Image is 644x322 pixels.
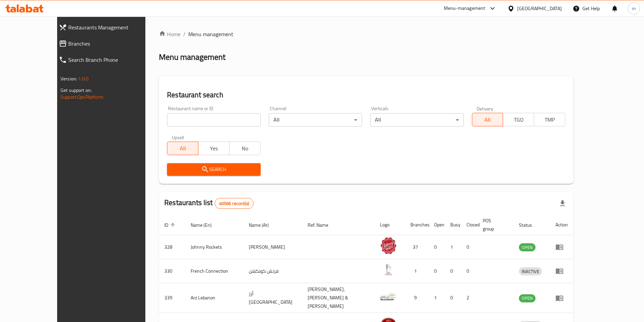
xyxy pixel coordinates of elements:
td: 0 [461,259,477,283]
label: Delivery [477,106,494,111]
span: Menu management [188,30,233,38]
th: Open [429,215,445,235]
a: Home [159,30,181,38]
button: TMP [534,113,565,126]
span: POS group [483,217,505,233]
div: OPEN [519,294,535,302]
span: INACTIVE [519,268,542,275]
th: Action [550,215,573,235]
td: 0 [445,259,461,283]
button: No [229,142,261,155]
div: Menu-management [444,4,485,13]
span: ID [164,221,177,229]
span: OPEN [519,294,535,302]
nav: breadcrumb [159,30,573,38]
span: Yes [201,144,227,153]
label: Upsell [172,135,184,140]
span: All [170,144,196,153]
td: Arz Lebanon [185,283,243,313]
input: Search for restaurant name or ID.. [167,113,260,127]
td: 1 [429,283,445,313]
img: Arz Lebanon [380,288,397,305]
li: / [183,30,186,38]
td: 330 [159,259,185,283]
button: Yes [198,142,230,155]
th: Logo [375,215,405,235]
td: [PERSON_NAME],[PERSON_NAME] & [PERSON_NAME] [302,283,375,313]
button: TGO [503,113,534,126]
span: Version: [61,74,77,83]
td: French Connection [185,259,243,283]
a: Search Branch Phone [53,52,165,68]
a: Branches [53,35,165,52]
td: 1 [445,235,461,259]
td: أرز [GEOGRAPHIC_DATA] [243,283,302,313]
th: Closed [461,215,477,235]
td: 1 [405,259,429,283]
div: Total records count [215,198,254,209]
span: No [232,144,258,153]
td: 0 [429,235,445,259]
span: Branches [68,40,159,48]
span: Search Branch Phone [68,56,159,64]
span: Name (Ar) [249,221,278,229]
img: Johnny Rockets [380,237,397,254]
button: Search [167,163,260,176]
span: Restaurants Management [68,23,159,31]
th: Busy [445,215,461,235]
a: Support.OpsPlatform [61,93,103,101]
span: 1.0.0 [78,74,89,83]
td: فرنش كونكشن [243,259,302,283]
h2: Menu management [159,52,225,63]
span: All [475,115,501,125]
a: Restaurants Management [53,19,165,35]
span: TMP [537,115,563,125]
span: OPEN [519,244,535,251]
div: Menu [555,243,568,251]
span: Status [519,221,541,229]
h2: Restaurants list [164,198,254,209]
td: Johnny Rockets [185,235,243,259]
h2: Restaurant search [167,90,565,100]
div: All [269,113,362,127]
div: Menu [555,267,568,275]
td: 9 [405,283,429,313]
span: Get support on: [61,86,92,95]
td: 37 [405,235,429,259]
td: 0 [445,283,461,313]
td: 0 [429,259,445,283]
span: Name (En) [191,221,220,229]
span: m [632,5,636,12]
span: Ref. Name [308,221,337,229]
span: TGO [506,115,531,125]
div: [GEOGRAPHIC_DATA] [517,5,562,12]
div: INACTIVE [519,267,542,275]
td: 339 [159,283,185,313]
button: All [167,142,198,155]
button: All [472,113,503,126]
th: Branches [405,215,429,235]
td: 2 [461,283,477,313]
div: Export file [554,195,571,212]
img: French Connection [380,261,397,278]
div: Menu [555,294,568,302]
td: 328 [159,235,185,259]
span: 40566 record(s) [215,200,253,207]
td: [PERSON_NAME] [243,235,302,259]
td: 0 [461,235,477,259]
span: Search [172,165,255,174]
div: All [370,113,463,127]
